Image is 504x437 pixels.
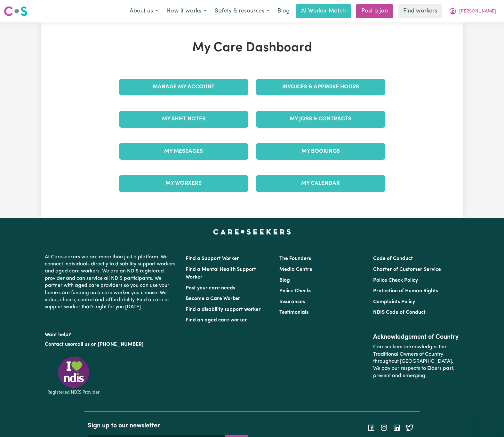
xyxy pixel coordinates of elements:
a: Manage My Account [119,79,248,95]
a: Police Check Policy [373,278,418,283]
a: Follow Careseekers on Twitter [406,425,413,430]
a: Find a Mental Health Support Worker [186,267,256,280]
a: Charter of Customer Service [373,267,441,272]
a: Find an aged care worker [186,318,247,323]
p: or [45,338,178,351]
a: My Bookings [256,143,385,160]
a: My Shift Notes [119,111,248,127]
a: Follow Careseekers on Facebook [367,425,375,430]
button: Safety & resources [211,4,274,18]
a: Post your care needs [186,286,235,291]
a: Police Checks [279,288,311,294]
a: Contact us [45,342,70,347]
a: My Jobs & Contracts [256,111,385,127]
a: NDIS Code of Conduct [373,310,426,315]
h1: My Care Dashboard [115,40,389,56]
button: How it works [162,4,211,18]
p: Want help? [45,329,178,338]
a: My Calendar [256,175,385,192]
a: My Messages [119,143,248,160]
a: Find a Support Worker [186,256,239,261]
a: Careseekers home page [213,229,291,234]
a: Code of Conduct [373,256,413,261]
img: Registered NDIS provider [45,356,102,396]
a: Blog [279,278,290,283]
a: Find a disability support worker [186,307,261,312]
h2: Sign up to our newsletter [88,422,248,430]
a: call us on [PHONE_NUMBER] [75,342,143,347]
a: Media Centre [279,267,312,272]
p: At Careseekers we are more than just a platform. We connect individuals directly to disability su... [45,251,178,313]
img: Careseekers logo [4,5,28,17]
button: About us [125,4,162,18]
a: Protection of Human Rights [373,288,438,294]
a: Follow Careseekers on LinkedIn [393,425,401,430]
span: [PERSON_NAME] [459,8,496,15]
iframe: Button to launch messaging window [478,411,499,432]
a: Follow Careseekers on Instagram [380,425,388,430]
a: AI Worker Match [296,4,351,18]
a: Post a job [356,4,393,18]
p: Careseekers acknowledges the Traditional Owners of Country throughout [GEOGRAPHIC_DATA]. We pay o... [373,341,459,382]
button: My Account [445,4,500,18]
h2: Acknowledgement of Country [373,333,459,341]
a: Testimonials [279,310,308,315]
a: Careseekers logo [4,4,28,19]
a: The Founders [279,256,311,261]
a: Invoices & Approve Hours [256,79,385,95]
a: Become a Care Worker [186,296,240,301]
a: Blog [274,4,293,18]
a: Insurances [279,299,305,304]
a: Complaints Policy [373,299,415,304]
a: My Workers [119,175,248,192]
a: Find workers [398,4,442,18]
